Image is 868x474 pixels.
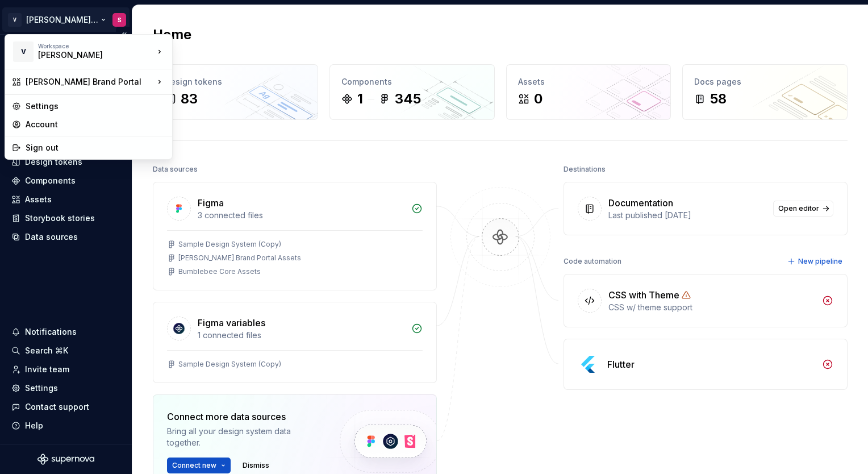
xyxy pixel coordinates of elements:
[38,43,154,49] div: Workspace
[26,101,165,112] div: Settings
[26,119,165,130] div: Account
[26,76,154,88] div: [PERSON_NAME] Brand Portal
[13,41,34,62] div: V
[38,49,135,61] div: [PERSON_NAME]
[26,142,165,153] div: Sign out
